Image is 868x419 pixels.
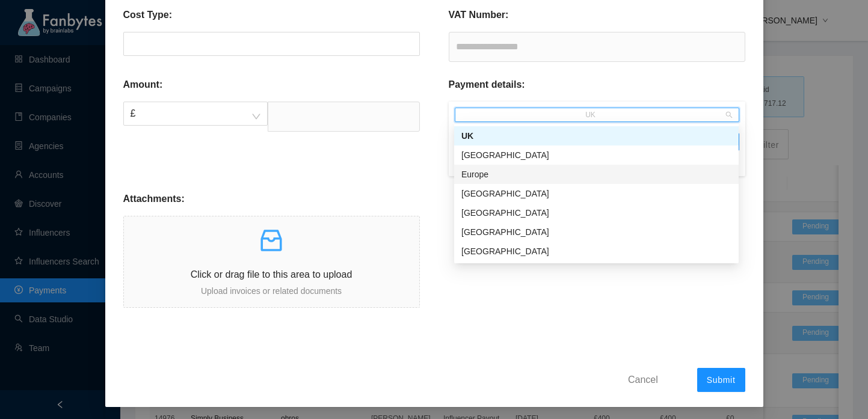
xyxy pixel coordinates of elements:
[454,126,739,145] div: UK
[123,8,172,22] p: Cost Type:
[123,78,163,92] p: Amount:
[461,187,731,200] div: [GEOGRAPHIC_DATA]
[454,203,739,222] div: Australia
[124,216,419,307] span: inboxClick or drag file to this area to uploadUpload invoices or related documents
[124,267,419,282] p: Click or drag file to this area to upload
[628,372,658,387] span: Cancel
[697,368,745,392] button: Submit
[619,370,667,389] button: Cancel
[124,284,419,298] p: Upload invoices or related documents
[454,242,739,261] div: Canada
[257,226,286,255] span: inbox
[461,206,731,219] div: [GEOGRAPHIC_DATA]
[131,102,260,125] span: £
[461,148,731,162] div: [GEOGRAPHIC_DATA]
[454,184,739,203] div: New Zealand
[707,375,736,385] span: Submit
[454,165,739,184] div: Europe
[454,145,739,165] div: USA
[449,78,525,92] p: Payment details:
[460,108,734,121] span: UK
[461,225,731,239] div: [GEOGRAPHIC_DATA]
[461,245,731,258] div: [GEOGRAPHIC_DATA]
[454,222,739,242] div: Philippines
[461,129,731,142] div: UK
[461,168,731,181] div: Europe
[449,8,509,22] p: VAT Number:
[123,192,185,206] p: Attachments:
